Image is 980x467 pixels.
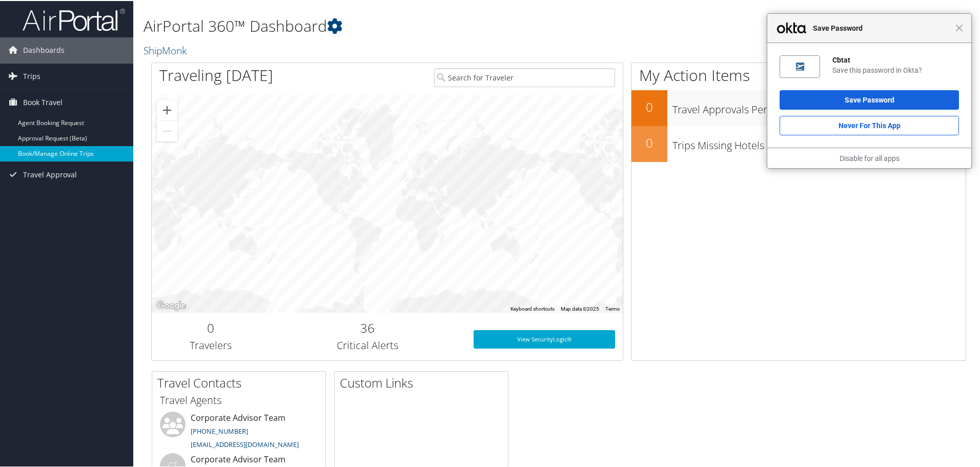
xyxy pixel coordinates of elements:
a: [EMAIL_ADDRESS][DOMAIN_NAME] [191,439,299,448]
a: [PERSON_NAME] [893,5,974,36]
button: Zoom out [157,120,177,140]
img: 9IrUADAAAABklEQVQDAMp15y9HRpfFAAAAAElFTkSuQmCC [796,62,804,70]
h3: Travel Agents [160,392,318,407]
span: Dashboards [23,36,65,62]
h2: 0 [631,133,667,151]
h2: Travel Contacts [157,373,325,391]
button: Zoom in [157,99,177,119]
input: Search for Traveler [434,67,615,86]
a: Terms (opens in new tab) [605,305,620,311]
h2: 0 [631,97,667,115]
a: 0Trips Missing Hotels [631,125,966,161]
span: Close [955,23,963,31]
a: View SecurityLogic® [474,329,615,348]
h3: Trips Missing Hotels [672,132,966,152]
h3: Critical Alerts [277,337,458,352]
a: 0Travel Approvals Pending (Advisor Booked) [631,89,966,125]
h3: Travel Approvals Pending (Advisor Booked) [672,96,966,116]
span: Book Travel [23,89,63,114]
img: airportal-logo.png [23,7,125,31]
button: Save Password [780,89,959,109]
span: Travel Approval [23,161,77,187]
h1: Traveling [DATE] [159,64,273,85]
a: [PHONE_NUMBER] [191,425,248,435]
h2: Custom Links [340,373,508,391]
img: Google [154,298,188,312]
span: Trips [23,63,40,88]
a: Open this area in Google Maps (opens a new window) [154,298,188,312]
li: Corporate Advisor Team [155,411,323,453]
h2: 0 [159,318,262,336]
a: ShipMonk [144,43,189,56]
span: Save Password [808,21,955,33]
button: Never for this App [780,115,959,134]
span: Map data ©2025 [561,305,599,311]
a: Disable for all apps [840,153,900,161]
h1: AirPortal 360™ Dashboard [144,14,697,36]
h3: Travelers [159,337,262,352]
div: Save this password in Okta? [832,65,959,74]
h1: My Action Items [631,64,966,85]
button: Keyboard shortcuts [511,304,555,312]
h2: 36 [277,318,458,336]
div: Cbtat [832,54,959,64]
